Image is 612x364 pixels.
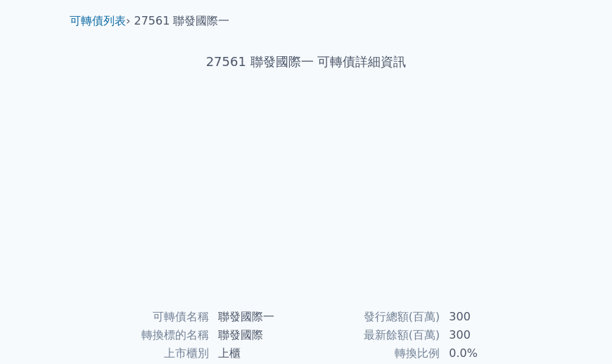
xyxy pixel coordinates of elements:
[306,308,440,326] td: 發行總額(百萬)
[75,308,210,326] td: 可轉債名稱
[210,326,306,344] td: 聯發國際
[75,344,210,363] td: 上市櫃別
[75,326,210,344] td: 轉換標的名稱
[542,297,612,364] div: 聊天小工具
[440,344,537,363] td: 0.0%
[134,13,230,30] li: 27561 聯發國際一
[210,308,306,326] td: 聯發國際一
[210,344,306,363] td: 上櫃
[306,326,440,344] td: 最新餘額(百萬)
[542,297,612,364] iframe: Chat Widget
[440,308,537,326] td: 300
[70,14,126,27] a: 可轉債列表
[70,13,130,30] li: ›
[306,344,440,363] td: 轉換比例
[58,52,554,72] h1: 27561 聯發國際一 可轉債詳細資訊
[440,326,537,344] td: 300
